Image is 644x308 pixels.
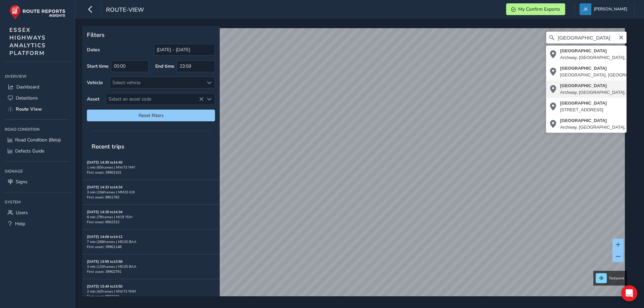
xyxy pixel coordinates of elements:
span: Help [15,221,25,227]
span: Defects Guide [15,148,44,154]
div: Signage [5,166,70,176]
div: Open Intercom Messenger [621,285,637,301]
div: 7 min | 268 frames | MD25 BAA [87,239,215,244]
span: First asset: 8903101 [87,294,119,299]
span: First asset: 39901148 [87,244,121,249]
span: Recent trips [87,138,129,155]
span: Signs [16,179,28,185]
span: Select an asset code [106,94,204,105]
a: Users [5,207,70,218]
span: Detections [16,95,38,101]
span: Route View [16,106,42,112]
a: Detections [5,93,70,104]
strong: [DATE] 14:39 to 14:40 [87,160,122,165]
span: Network [609,275,625,281]
strong: [DATE] 14:32 to 14:34 [87,185,122,190]
img: rr logo [9,5,65,20]
a: Route View [5,104,70,115]
span: First asset: 8901782 [87,195,119,200]
a: Defects Guide [5,145,70,157]
span: [PERSON_NAME] [594,3,627,15]
button: Reset filters [87,110,215,121]
strong: [DATE] 14:26 to 14:34 [87,209,122,214]
div: Select vehicle [110,77,204,88]
span: Users [16,209,28,216]
span: First asset: 39902791 [87,269,121,274]
button: [PERSON_NAME] [580,3,630,15]
label: Asset [87,96,99,102]
label: End time [155,63,174,69]
button: Clear [619,34,624,40]
strong: [DATE] 13:55 to 13:58 [87,259,122,264]
span: ESSEX HIGHWAYS ANALYTICS PLATFORM [9,26,46,57]
div: Road Condition [5,124,70,134]
a: Road Condition (Beta) [5,134,70,145]
span: Dashboard [16,84,39,90]
label: Dates [87,47,100,53]
button: My Confirm Exports [506,3,565,15]
div: 8 min | 79 frames | MJ19 YDH [87,214,215,220]
strong: [DATE] 14:06 to 14:12 [87,234,122,239]
div: System [5,197,70,207]
div: Select an asset code [204,94,215,105]
div: [STREET_ADDRESS] [560,107,607,113]
div: 3 min | 194 frames | MM23 KJX [87,190,215,195]
span: Road Condition (Beta) [15,137,61,143]
div: 2 min | 42 frames | MW73 YNM [87,289,215,294]
strong: [DATE] 13:49 to 13:50 [87,284,122,289]
label: Vehicle [87,79,103,86]
p: Filters [87,30,215,39]
canvas: Map [85,28,625,304]
img: diamond-layout [580,3,591,15]
div: Overview [5,71,70,81]
div: 1 min | 65 frames | MW73 YMY [87,165,215,170]
span: My Confirm Exports [518,6,560,12]
a: Dashboard [5,81,70,93]
input: Search [546,32,627,44]
span: First asset: 8902322 [87,220,119,225]
span: Reset filters [92,112,210,119]
span: route-view [106,6,144,15]
label: Start time [87,63,109,69]
a: Signs [5,176,70,187]
div: 3 min | 133 frames | MD25 BAA [87,264,215,269]
span: First asset: 39902101 [87,170,121,175]
a: Help [5,218,70,229]
div: [GEOGRAPHIC_DATA] [560,100,607,107]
